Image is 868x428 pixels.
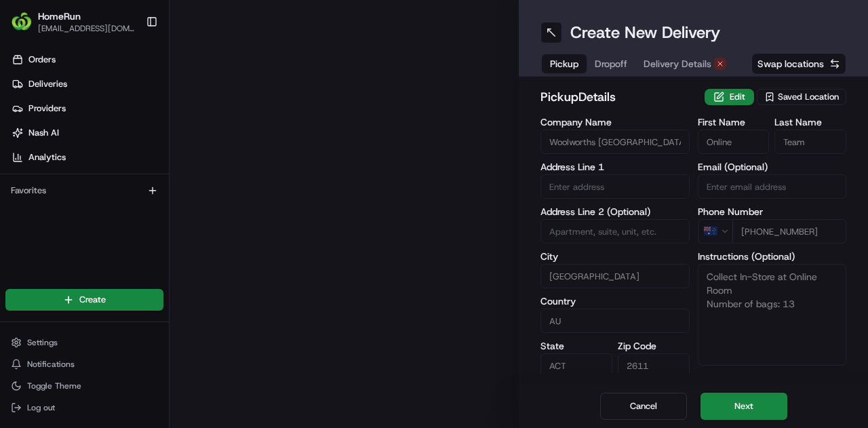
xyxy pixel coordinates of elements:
[5,289,163,311] button: Create
[5,355,163,374] button: Notifications
[540,341,612,351] label: State
[79,294,106,306] span: Create
[540,130,690,154] input: Enter company name
[774,130,846,154] input: Enter last name
[5,180,163,201] div: Favorites
[38,9,81,23] button: HomeRun
[698,252,847,261] label: Instructions (Optional)
[27,359,75,370] span: Notifications
[540,117,690,127] label: Company Name
[38,23,135,34] button: [EMAIL_ADDRESS][DOMAIN_NAME]
[698,130,770,154] input: Enter first name
[774,117,846,127] label: Last Name
[5,122,169,144] a: Nash AI
[595,57,627,71] span: Dropoff
[732,219,847,244] input: Enter phone number
[757,87,846,106] button: Saved Location
[5,49,169,71] a: Orders
[5,376,163,395] button: Toggle Theme
[27,337,58,348] span: Settings
[550,57,578,71] span: Pickup
[698,174,847,199] input: Enter email address
[618,353,690,378] input: Enter zip code
[540,264,690,288] input: Enter city
[540,162,690,172] label: Address Line 1
[778,91,839,103] span: Saved Location
[5,398,163,417] button: Log out
[540,219,690,244] input: Apartment, suite, unit, etc.
[5,5,140,38] button: HomeRunHomeRun[EMAIL_ADDRESS][DOMAIN_NAME]
[570,22,720,43] h1: Create New Delivery
[27,381,81,391] span: Toggle Theme
[28,127,59,139] span: Nash AI
[540,87,696,106] h2: pickup Details
[600,393,687,420] button: Cancel
[698,264,847,366] textarea: Collect In-Store at Online Room Number of bags: 13
[618,341,690,351] label: Zip Code
[705,89,754,105] button: Edit
[5,147,169,168] a: Analytics
[540,296,690,306] label: Country
[11,11,33,33] img: HomeRun
[540,252,690,261] label: City
[5,98,169,119] a: Providers
[27,402,55,413] span: Log out
[28,151,66,163] span: Analytics
[698,207,847,216] label: Phone Number
[540,207,690,216] label: Address Line 2 (Optional)
[28,54,56,66] span: Orders
[5,333,163,352] button: Settings
[701,393,787,420] button: Next
[698,162,847,172] label: Email (Optional)
[757,57,824,71] span: Swap locations
[28,102,66,115] span: Providers
[540,174,690,199] input: Enter address
[28,78,67,90] span: Deliveries
[644,57,711,71] span: Delivery Details
[698,117,770,127] label: First Name
[5,73,169,95] a: Deliveries
[751,53,846,75] button: Swap locations
[540,353,612,378] input: Enter state
[540,309,690,333] input: Enter country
